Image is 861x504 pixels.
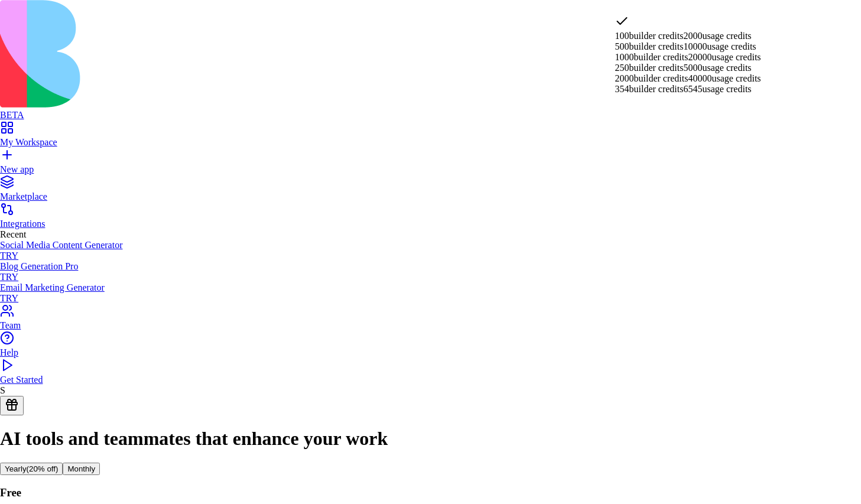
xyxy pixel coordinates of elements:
[683,84,751,94] span: 6545 usage credits
[683,63,751,73] span: 5000 usage credits
[615,52,688,62] span: 1000 builder credits
[615,73,688,83] span: 2000 builder credits
[615,31,684,41] span: 100 builder credits
[683,41,756,51] span: 10000 usage credits
[688,52,761,62] span: 20000 usage credits
[615,84,684,94] span: 354 builder credits
[683,31,751,41] span: 2000 usage credits
[688,73,761,83] span: 40000 usage credits
[615,63,684,73] span: 250 builder credits
[615,41,684,51] span: 500 builder credits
